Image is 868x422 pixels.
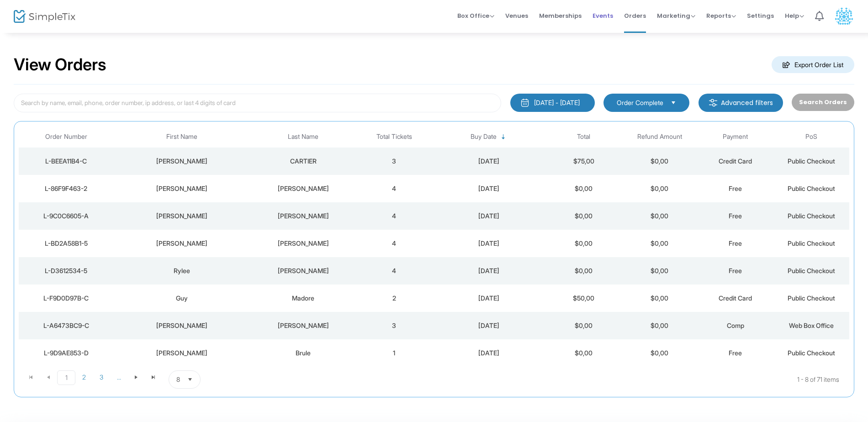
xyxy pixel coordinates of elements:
span: Credit Card [719,294,752,302]
div: 2025-09-23 [434,157,544,166]
span: Comp [727,322,744,329]
td: $0,00 [546,312,622,339]
div: 2025-09-22 [434,239,544,248]
td: $0,00 [546,339,622,367]
div: Jennifer [116,211,248,221]
div: [DATE] - [DATE] [534,98,580,107]
th: Total [546,126,622,148]
div: L-D3612534-5 [21,266,111,275]
span: Sortable [500,133,507,141]
div: Kevin [116,321,248,330]
span: Help [785,11,804,20]
span: Payment [723,133,748,141]
div: 2025-09-22 [434,266,544,275]
div: 2025-09-22 [434,211,544,221]
span: Go to the last page [145,370,162,384]
span: Go to the next page [127,370,145,384]
div: LYNN [116,157,248,166]
td: $0,00 [622,148,698,175]
span: Page 1 [57,370,75,385]
span: Free [729,267,742,274]
td: $0,00 [622,175,698,202]
td: 1 [356,339,432,367]
td: 2 [356,285,432,312]
input: Search by name, email, phone, order number, ip address, or last 4 digits of card [14,94,501,112]
span: Public Checkout [788,212,835,220]
div: Denise [116,348,248,358]
td: 4 [356,175,432,202]
span: Free [729,185,742,192]
td: $0,00 [622,339,698,367]
td: $0,00 [622,285,698,312]
span: Public Checkout [788,239,835,247]
m-button: Export Order List [772,56,854,73]
span: Page 3 [93,370,110,384]
td: $50,00 [546,285,622,312]
td: $0,00 [622,312,698,339]
span: Box Office [457,11,494,20]
span: Page 2 [75,370,93,384]
span: Public Checkout [788,294,835,302]
div: L-BD2A58B1-5 [21,239,111,248]
th: Total Tickets [356,126,432,148]
div: L-9C0C6605-A [21,211,111,221]
div: Nicky [116,184,248,193]
div: Daoust [252,321,354,330]
span: Events [593,4,613,27]
span: Public Checkout [788,157,835,165]
div: Data table [19,126,849,367]
div: Levasseur [252,184,354,193]
span: Last Name [288,133,318,141]
span: Memberships [539,4,582,27]
img: monthly [520,98,529,107]
span: Page 4 [110,370,127,384]
span: Public Checkout [788,185,835,192]
div: CARTIER [252,157,354,166]
div: 2025-09-22 [434,294,544,303]
span: Go to the next page [132,374,140,381]
div: 2025-09-22 [434,348,544,358]
kendo-pager-info: 1 - 8 of 71 items [291,370,839,389]
div: L-A6473BC9-C [21,321,111,330]
td: $0,00 [622,257,698,285]
td: $0,00 [546,230,622,257]
div: Guy [116,294,248,303]
span: Web Box Office [789,322,834,329]
span: First Name [166,133,197,141]
button: [DATE] - [DATE] [510,94,595,112]
span: Reports [706,11,736,20]
span: Venues [505,4,528,27]
span: Go to the last page [150,374,157,381]
button: Select [667,98,680,108]
td: 4 [356,257,432,285]
div: L-9D9AE853-D [21,348,111,358]
span: Marketing [657,11,695,20]
td: 4 [356,202,432,230]
img: filter [709,98,718,107]
span: Settings [747,4,774,27]
span: 8 [176,375,180,384]
div: Cooley [252,239,354,248]
span: Public Checkout [788,267,835,274]
div: Lamothe [252,266,354,275]
td: $0,00 [622,230,698,257]
span: Free [729,239,742,247]
div: L-F9D0D97B-C [21,294,111,303]
td: $0,00 [622,202,698,230]
span: Order Number [45,133,87,141]
span: Free [729,349,742,357]
div: 2025-09-22 [434,184,544,193]
td: 3 [356,148,432,175]
div: Madore [252,294,354,303]
span: Public Checkout [788,349,835,357]
div: Brule [252,348,354,358]
td: $0,00 [546,202,622,230]
div: Marie-Lynn [116,239,248,248]
td: $0,00 [546,175,622,202]
th: Refund Amount [622,126,698,148]
div: Rylee [116,266,248,275]
div: L-BEEA11B4-C [21,157,111,166]
td: $75,00 [546,148,622,175]
span: PoS [805,133,817,141]
h2: View Orders [14,55,106,75]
